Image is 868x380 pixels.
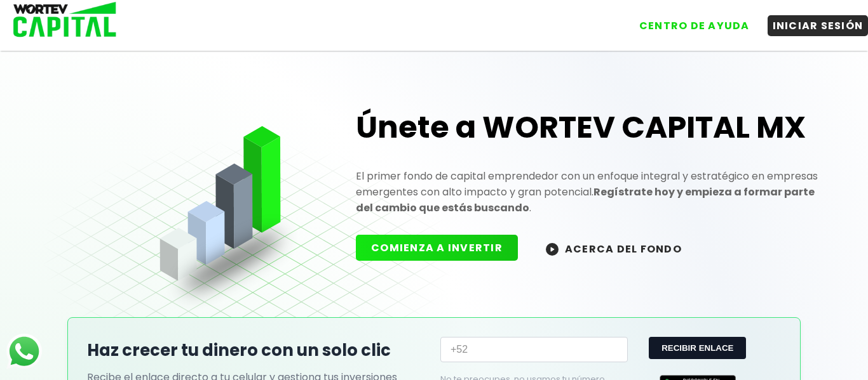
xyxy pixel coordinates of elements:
button: ACERCA DEL FONDO [531,235,697,262]
button: RECIBIR ENLACE [649,337,746,359]
a: CENTRO DE AYUDA [621,6,755,36]
h2: Haz crecer tu dinero con un solo clic [87,338,428,363]
button: COMIENZA A INVERTIR [356,235,518,261]
strong: Regístrate hoy y empieza a formar parte del cambio que estás buscando [356,185,815,215]
a: COMIENZA A INVERTIR [356,240,531,255]
button: CENTRO DE AYUDA [634,15,755,36]
h1: Únete a WORTEV CAPITAL MX [356,107,825,148]
img: wortev-capital-acerca-del-fondo [546,243,559,256]
p: El primer fondo de capital emprendedor con un enfoque integral y estratégico en empresas emergent... [356,168,825,216]
img: logos_whatsapp-icon.242b2217.svg [6,334,42,369]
